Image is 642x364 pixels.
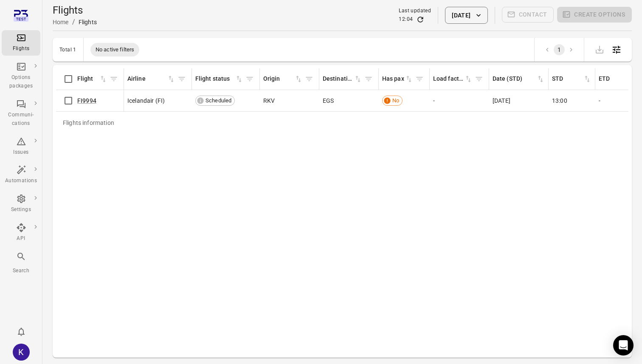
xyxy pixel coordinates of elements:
span: [DATE] [493,96,510,105]
div: Sort by STD in ascending order [552,74,591,84]
a: Flights [2,30,40,56]
button: Filter by destination [362,73,375,85]
div: Automations [5,177,37,185]
button: Open table configuration [608,41,625,58]
a: API [2,220,40,245]
span: No active filters [90,45,140,54]
div: Last updated [399,7,431,15]
nav: pagination navigation [541,44,577,55]
span: Flight [77,74,107,84]
span: Please make a selection to create an option package [557,7,632,24]
button: Filter by origin [303,73,315,85]
div: - [599,96,639,105]
div: Flights [79,18,97,26]
a: Automations [2,162,40,188]
span: 13:00 [552,96,567,105]
a: Settings [2,191,40,217]
button: Filter by flight status [243,73,256,85]
div: ETD [599,74,630,84]
span: Destination [323,74,362,84]
div: K [13,344,30,361]
span: RKV [263,96,275,105]
span: No [389,96,402,105]
div: Has pax [382,74,405,84]
div: Sort by has pax in ascending order [382,74,413,84]
button: Filter by airline [175,73,188,85]
nav: Breadcrumbs [53,17,97,27]
div: Flights information [56,112,121,134]
div: Sort by ETD in ascending order [599,74,638,84]
div: Date (STD) [493,74,536,84]
div: - [433,96,486,105]
span: EGS [323,96,334,105]
div: 12:04 [399,15,413,24]
div: Flight status [195,74,235,84]
div: Flights [5,45,37,53]
button: kjasva [9,340,33,364]
button: Filter by has pax [413,73,426,85]
button: Notifications [13,323,30,340]
span: Airline [127,74,175,84]
span: Origin [263,74,303,84]
div: Settings [5,206,37,214]
div: Sort by load factor in ascending order [433,74,473,84]
span: Icelandair (FI) [127,96,165,105]
button: Refresh data [416,15,425,24]
div: Airline [127,74,167,84]
div: Communi-cations [5,111,37,128]
div: Search [5,267,37,275]
span: STD [552,74,591,84]
span: Load factor [433,74,473,84]
h1: Flights [53,3,97,17]
div: Sort by date (STD) in ascending order [493,74,545,84]
a: Communi-cations [2,96,40,130]
li: / [72,17,75,27]
button: page 1 [554,44,565,55]
a: Options packages [2,59,40,93]
button: Search [2,249,40,277]
div: API [5,234,37,243]
button: Filter by flight [107,73,120,85]
div: Sort by origin in ascending order [263,74,303,84]
div: Issues [5,148,37,157]
button: Filter by load factor [473,73,485,85]
div: Options packages [5,73,37,90]
div: Open Intercom Messenger [613,335,634,356]
div: Total 1 [59,47,76,53]
div: Sort by airline in ascending order [127,74,175,84]
div: Sort by flight status in ascending order [195,74,243,84]
span: Scheduled [203,96,234,105]
span: Date (STD) [493,74,545,84]
a: Home [53,19,69,25]
span: Has pax [382,74,413,84]
span: Flight status [195,74,243,84]
span: Please make a selection to create communications [502,7,554,24]
a: FI9994 [77,97,96,104]
button: [DATE] [445,7,487,24]
div: STD [552,74,583,84]
span: ETD [599,74,638,84]
div: Flight [77,74,99,84]
div: Destination [323,74,354,84]
span: Please make a selection to export [591,45,608,53]
div: Origin [263,74,294,84]
div: Sort by flight in ascending order [77,74,107,84]
div: Load factor [433,74,464,84]
div: Sort by destination in ascending order [323,74,362,84]
a: Issues [2,134,40,159]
